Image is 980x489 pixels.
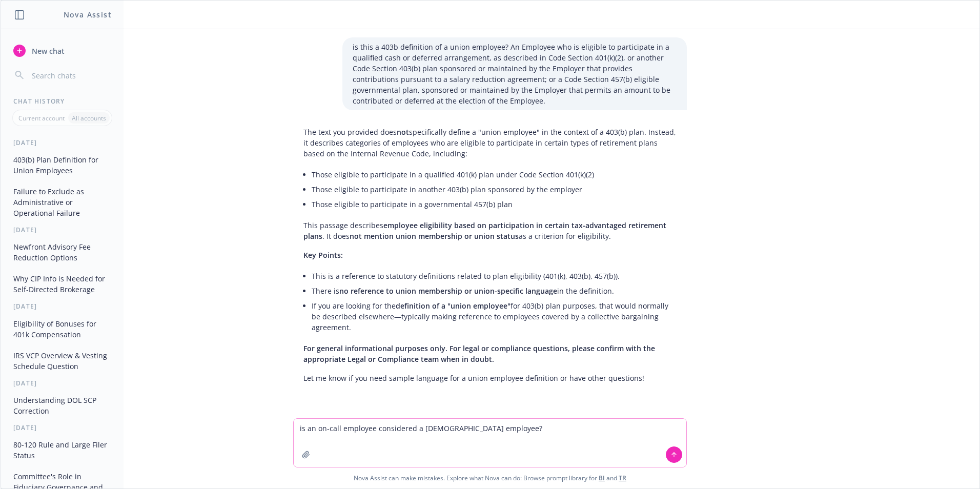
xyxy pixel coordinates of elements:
[64,9,112,20] h1: Nova Assist
[312,283,677,298] li: There is in the definition.
[5,467,975,488] span: Nova Assist can make mistakes. Explore what Nova can do: Browse prompt library for and
[9,436,115,464] button: 80-120 Rule and Large Filer Status
[9,42,115,60] button: New chat
[303,343,655,364] span: For general informational purposes only. For legal or compliance questions, please confirm with t...
[9,151,115,179] button: 403(b) Plan Definition for Union Employees
[599,474,605,482] a: BI
[9,270,115,298] button: Why CIP Info is Needed for Self-Directed Brokerage
[303,250,343,260] span: Key Points:
[9,183,115,221] button: Failure to Exclude as Administrative or Operational Failure
[312,269,677,283] li: This is a reference to statutory definitions related to plan eligibility (401(k), 403(b), 457(b)).
[18,114,65,123] p: Current account
[1,379,124,388] div: [DATE]
[1,97,124,106] div: Chat History
[1,302,124,311] div: [DATE]
[30,68,111,83] input: Search chats
[30,46,65,56] span: New chat
[9,347,115,375] button: IRS VCP Overview & Vesting Schedule Question
[396,301,511,311] span: definition of a "union employee"
[72,114,106,123] p: All accounts
[303,220,666,241] span: employee eligibility based on participation in certain tax-advantaged retirement plans
[303,220,677,241] p: This passage describes . It does as a criterion for eligibility.
[312,298,677,335] li: If you are looking for the for 403(b) plan purposes, that would normally be described elsewhere—t...
[294,419,686,467] textarea: is an on-call employee considered a [DEMOGRAPHIC_DATA] employee?
[350,231,519,241] span: not mention union membership or union status
[9,392,115,419] button: Understanding DOL SCP Correction
[9,238,115,266] button: Newfront Advisory Fee Reduction Options
[1,226,124,234] div: [DATE]
[353,42,677,106] p: is this a 403b definition of a union employee? An Employee who is eligible to participate in a qu...
[619,474,626,482] a: TR
[312,167,677,182] li: Those eligible to participate in a qualified 401(k) plan under Code Section 401(k)(2)
[303,127,677,159] p: The text you provided does specifically define a "union employee" in the context of a 403(b) plan...
[9,315,115,343] button: Eligibility of Bonuses for 401k Compensation
[397,127,409,137] span: not
[1,138,124,147] div: [DATE]
[303,373,677,383] p: Let me know if you need sample language for a union employee definition or have other questions!
[312,182,677,197] li: Those eligible to participate in another 403(b) plan sponsored by the employer
[339,286,557,296] span: no reference to union membership or union-specific language
[1,423,124,432] div: [DATE]
[312,197,677,212] li: Those eligible to participate in a governmental 457(b) plan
